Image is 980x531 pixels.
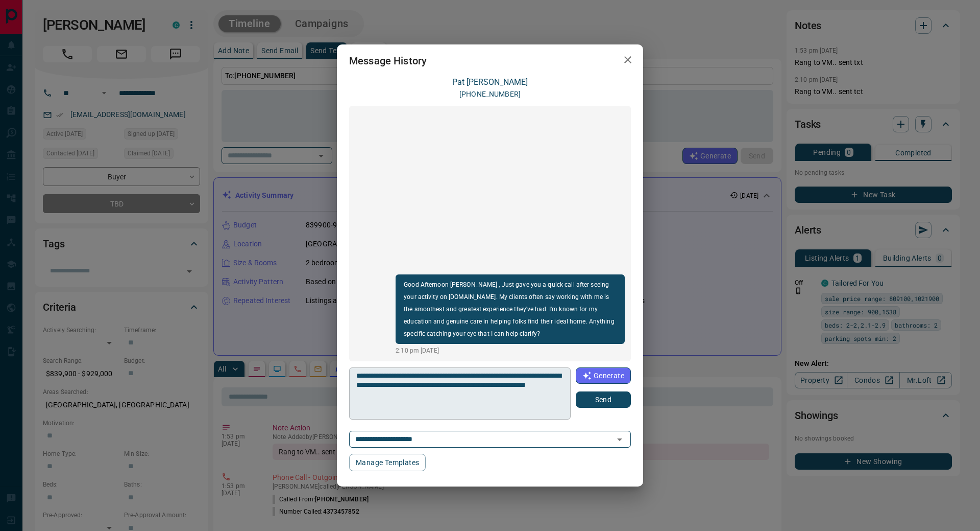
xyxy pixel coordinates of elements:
[349,454,426,471] button: Manage Templates
[576,391,631,408] button: Send
[404,279,617,340] p: Good Afternoon [PERSON_NAME] , Just gave you a quick call after seeing your activity on [DOMAIN_N...
[337,44,439,77] h2: Message History
[452,77,528,87] a: Pat [PERSON_NAME]
[396,346,625,355] p: 2:10 pm [DATE]
[576,367,631,384] button: Generate
[459,89,521,100] p: [PHONE_NUMBER]
[612,432,627,447] button: Open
